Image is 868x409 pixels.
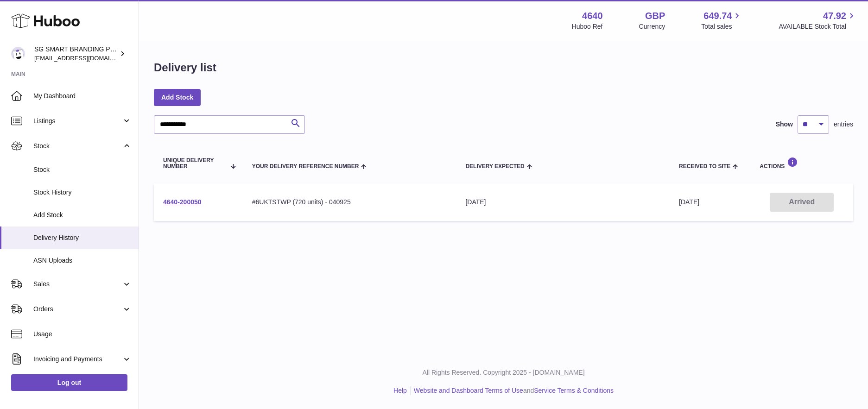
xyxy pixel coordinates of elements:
span: Delivery History [33,233,132,242]
span: Usage [33,330,132,339]
span: Stock History [33,188,132,197]
a: Website and Dashboard Terms of Use [414,387,523,394]
span: entries [834,120,853,129]
a: 649.74 Total sales [701,10,742,31]
p: All Rights Reserved. Copyright 2025 - [DOMAIN_NAME] [146,368,861,377]
div: Huboo Ref [572,22,603,31]
a: Add Stock [154,89,201,106]
span: 47.92 [823,10,846,22]
span: Sales [33,280,122,289]
label: Show [776,120,793,129]
strong: 4640 [582,10,603,22]
span: Received to Site [679,164,730,170]
a: 47.92 AVAILABLE Stock Total [779,10,857,31]
span: Add Stock [33,211,132,220]
span: My Dashboard [33,92,132,101]
li: and [411,386,614,395]
a: Log out [11,374,127,391]
div: Actions [760,157,844,170]
span: Invoicing and Payments [33,355,122,364]
div: Currency [639,22,665,31]
span: [EMAIL_ADDRESS][DOMAIN_NAME] [34,54,136,62]
span: Your Delivery Reference Number [252,164,359,170]
div: SG SMART BRANDING PTE. LTD. [34,45,118,63]
a: Service Terms & Conditions [534,387,614,394]
span: Stock [33,165,132,174]
span: Listings [33,117,122,126]
span: [DATE] [679,198,699,206]
span: Total sales [701,22,742,31]
div: [DATE] [465,198,660,207]
a: Help [393,387,407,394]
img: uktopsmileshipping@gmail.com [11,47,25,61]
h1: Delivery list [154,60,216,75]
span: AVAILABLE Stock Total [779,22,857,31]
strong: GBP [645,10,665,22]
a: 4640-200050 [163,198,202,206]
div: #6UKTSTWP (720 units) - 040925 [252,198,447,207]
span: ASN Uploads [33,256,132,265]
span: Delivery Expected [465,164,524,170]
span: Orders [33,305,122,314]
span: Stock [33,142,122,151]
span: Unique Delivery Number [163,157,225,170]
span: 649.74 [703,10,732,22]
